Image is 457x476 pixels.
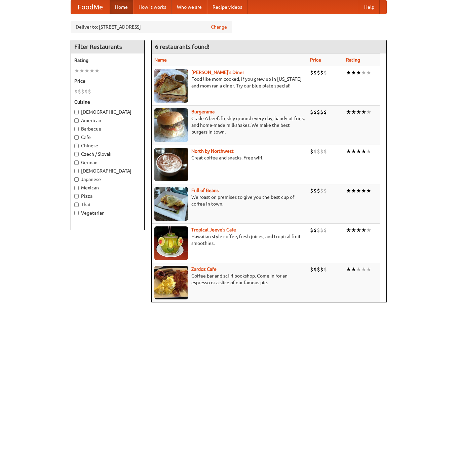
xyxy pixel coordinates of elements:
[74,201,141,208] label: Thai
[154,194,305,207] p: We roast on premises to give you the best cup of coffee in town.
[74,135,79,140] input: Cafe
[320,266,323,273] li: $
[84,88,88,95] li: $
[172,0,207,14] a: Who we are
[74,78,141,84] h5: Price
[356,187,361,194] li: ★
[154,266,188,299] img: zardoz.jpg
[133,0,172,14] a: How it works
[74,57,141,64] h5: Rating
[74,144,79,148] input: Chinese
[317,266,320,273] li: $
[154,69,188,103] img: sallys.jpg
[356,69,361,76] li: ★
[207,0,247,14] a: Recipe videos
[346,108,351,116] li: ★
[84,67,89,74] li: ★
[154,154,305,161] p: Great coffee and snacks. Free wifi.
[155,43,210,50] ng-pluralize: 6 restaurants found!
[310,226,313,234] li: $
[191,266,217,272] b: Zardoz Cafe
[361,69,366,76] li: ★
[74,160,79,165] input: German
[320,226,323,234] li: $
[74,118,79,123] input: American
[346,57,360,63] a: Rating
[313,148,317,155] li: $
[310,266,313,273] li: $
[191,188,219,193] a: Full of Beans
[110,0,133,14] a: Home
[351,148,356,155] li: ★
[74,110,79,114] input: [DEMOGRAPHIC_DATA]
[351,266,356,273] li: ★
[351,226,356,234] li: ★
[74,99,141,105] h5: Cuisine
[323,108,327,116] li: $
[74,203,79,207] input: Thai
[74,211,79,215] input: Vegetarian
[74,169,79,173] input: [DEMOGRAPHIC_DATA]
[356,266,361,273] li: ★
[317,148,320,155] li: $
[310,69,313,76] li: $
[310,108,313,116] li: $
[74,168,141,174] label: [DEMOGRAPHIC_DATA]
[191,109,215,114] a: Burgerama
[74,127,79,131] input: Barbecue
[71,40,144,53] h4: Filter Restaurants
[154,187,188,221] img: beans.jpg
[366,187,371,194] li: ★
[310,148,313,155] li: $
[74,117,141,124] label: American
[310,57,321,63] a: Price
[74,186,79,190] input: Mexican
[74,67,79,74] li: ★
[320,187,323,194] li: $
[191,227,236,232] a: Tropical Jeeve's Cafe
[361,187,366,194] li: ★
[323,266,327,273] li: $
[74,210,141,216] label: Vegetarian
[313,69,317,76] li: $
[154,233,305,247] p: Hawaiian style coffee, fresh juices, and tropical fruit smoothies.
[346,69,351,76] li: ★
[154,148,188,181] img: north.jpg
[211,24,227,30] a: Change
[356,226,361,234] li: ★
[346,226,351,234] li: ★
[74,125,141,132] label: Barbecue
[191,70,244,75] a: [PERSON_NAME]'s Diner
[154,272,305,286] p: Coffee bar and sci-fi bookshop. Come in for an espresso or a slice of our famous pie.
[351,187,356,194] li: ★
[323,148,327,155] li: $
[366,148,371,155] li: ★
[320,148,323,155] li: $
[313,108,317,116] li: $
[154,108,188,142] img: burgerama.jpg
[71,21,232,33] div: Deliver to: [STREET_ADDRESS]
[359,0,380,14] a: Help
[366,226,371,234] li: ★
[317,226,320,234] li: $
[81,88,84,95] li: $
[74,88,78,95] li: $
[79,67,84,74] li: ★
[191,148,234,154] b: North by Northwest
[74,109,141,115] label: [DEMOGRAPHIC_DATA]
[313,226,317,234] li: $
[346,187,351,194] li: ★
[74,152,79,156] input: Czech / Slovak
[346,266,351,273] li: ★
[356,148,361,155] li: ★
[94,67,100,74] li: ★
[366,69,371,76] li: ★
[313,266,317,273] li: $
[74,176,141,183] label: Japanese
[313,187,317,194] li: $
[74,151,141,157] label: Czech / Slovak
[154,57,167,63] a: Name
